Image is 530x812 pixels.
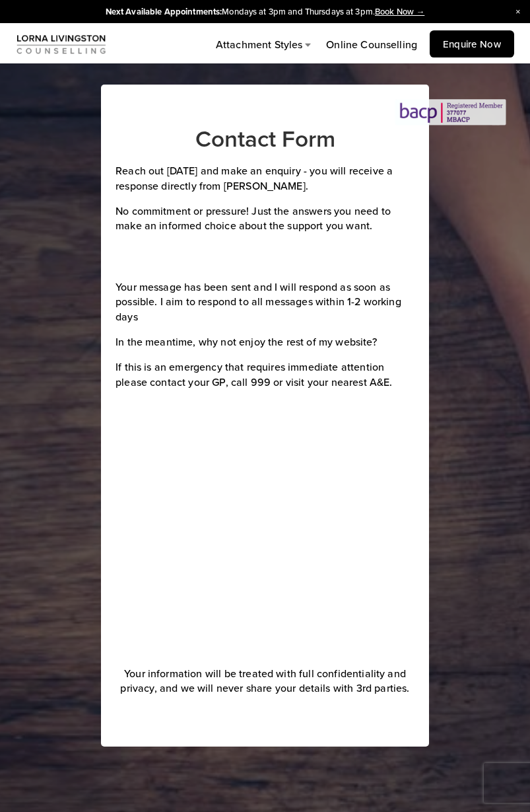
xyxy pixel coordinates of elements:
a: folder dropdown [216,36,315,54]
a: Book Now → [375,5,424,17]
p: Reach out [DATE] and make an enquiry - you will receive a response directly from [PERSON_NAME]. [116,163,414,193]
span: Attachment Styles [216,37,303,52]
a: Online Counselling [326,36,417,54]
h1: Contact Form [116,124,414,153]
p: If this is an emergency that requires immediate attention please contact your GP, call 999 or vis... [116,359,414,389]
p: In the meantime, why not enjoy the rest of my website? [116,334,414,349]
a: Enquire Now [430,30,514,57]
p: No commitment or pressure! Just the answers you need to make an informed choice about the support... [116,203,414,233]
img: Counsellor Lorna Livingston: Counselling London [16,32,107,55]
p: Your information will be treated with full confidentiality and privacy, and we will never share y... [116,666,414,696]
p: Your message has been sent and I will respond as soon as possible. I aim to respond to all messag... [116,279,414,324]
